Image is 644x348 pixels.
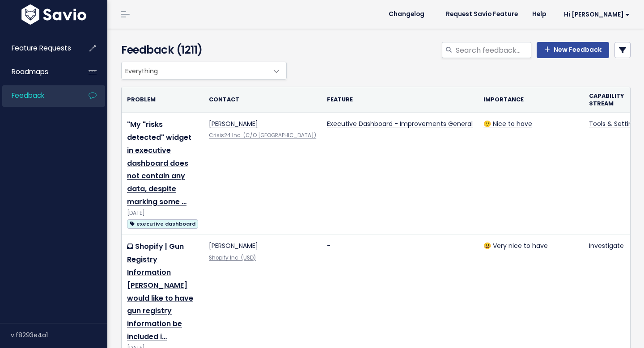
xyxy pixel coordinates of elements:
[389,11,424,17] span: Changelog
[589,119,640,128] a: Tools & Settings
[2,38,74,59] a: Feature Requests
[12,43,71,53] span: Feature Requests
[589,241,624,250] a: Investigate
[127,209,198,218] div: [DATE]
[327,119,473,128] a: Executive Dashboard - Improvements General
[127,219,198,229] span: executive dashboard
[122,62,268,79] span: Everything
[19,4,89,25] img: logo-white.9d6f32f41409.svg
[322,87,478,113] th: Feature
[537,42,609,58] a: New Feedback
[127,241,193,342] a: Shopify | Gun Registry Information [PERSON_NAME] would like to have gun registry information be i...
[564,11,630,18] span: Hi [PERSON_NAME]
[127,119,191,207] a: "My "risks detected" widget in executive dashboard does not contain any data, despite marking some …
[525,8,553,21] a: Help
[2,62,74,82] a: Roadmaps
[12,91,44,100] span: Feedback
[455,42,531,58] input: Search feedback...
[203,87,322,113] th: Contact
[483,119,532,128] a: 🙂 Nice to have
[127,218,198,229] a: executive dashboard
[121,42,282,58] h4: Feedback (1211)
[12,67,48,76] span: Roadmaps
[209,119,258,128] a: [PERSON_NAME]
[209,254,256,261] a: Shopify Inc. (USD)
[11,323,107,347] div: v.f8293e4a1
[121,62,287,80] span: Everything
[2,85,74,106] a: Feedback
[478,87,584,113] th: Importance
[439,8,525,21] a: Request Savio Feature
[483,241,548,250] a: 😃 Very nice to have
[209,132,316,139] a: Crisis24 Inc. (C/O [GEOGRAPHIC_DATA])
[553,8,637,21] a: Hi [PERSON_NAME]
[122,87,203,113] th: Problem
[209,241,258,250] a: [PERSON_NAME]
